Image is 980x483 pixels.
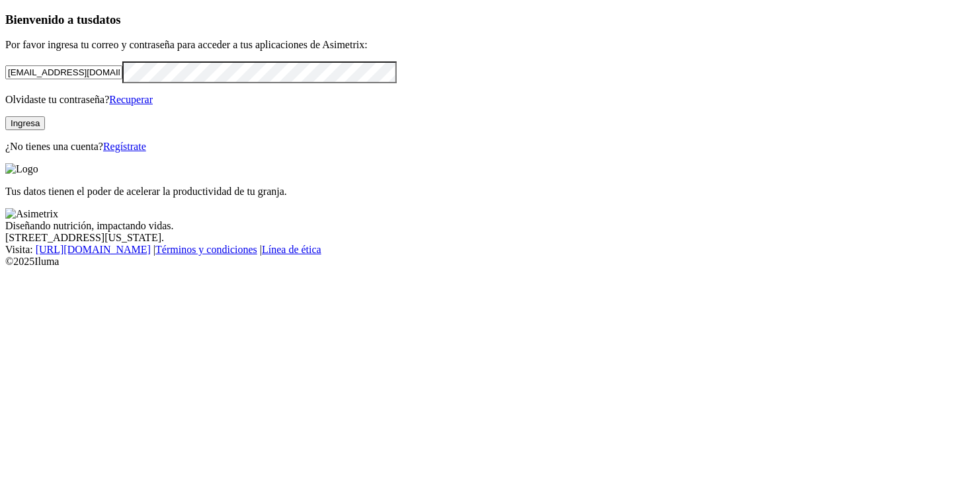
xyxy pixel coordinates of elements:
a: Términos y condiciones [155,244,257,255]
p: Tus datos tienen el poder de acelerar la productividad de tu granja. [5,186,975,198]
p: ¿No tienes una cuenta? [5,141,975,153]
button: Ingresa [5,116,45,130]
div: Diseñando nutrición, impactando vidas. [5,220,975,232]
a: [URL][DOMAIN_NAME] [36,244,151,255]
a: Recuperar [109,94,153,105]
p: Olvidaste tu contraseña? [5,94,975,106]
div: © 2025 Iluma [5,256,975,268]
img: Logo [5,163,38,175]
a: Línea de ética [262,244,321,255]
input: Tu correo [5,65,122,79]
img: Asimetrix [5,208,58,220]
span: datos [93,13,121,26]
div: [STREET_ADDRESS][US_STATE]. [5,232,975,244]
p: Por favor ingresa tu correo y contraseña para acceder a tus aplicaciones de Asimetrix: [5,39,975,51]
a: Regístrate [103,141,146,152]
div: Visita : | | [5,244,975,256]
h3: Bienvenido a tus [5,13,975,27]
